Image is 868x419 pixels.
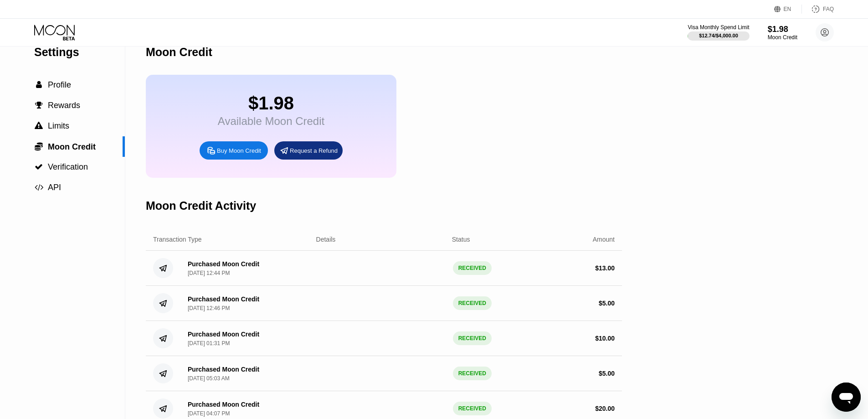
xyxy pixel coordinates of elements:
span: API [48,183,61,192]
iframe: Button to launch messaging window [832,383,861,412]
div: Transaction Type [153,236,202,243]
div: Request a Refund [290,147,338,155]
div: $1.98Moon Credit [768,25,797,41]
div: $ 5.00 [599,370,615,377]
div: FAQ [823,6,834,12]
div: $ 20.00 [595,405,615,412]
div: EN [784,6,791,12]
div: [DATE] 01:31 PM [188,340,230,347]
div: Visa Monthly Spend Limit$12.74/$4,000.00 [688,24,749,41]
div: Moon Credit [768,34,797,41]
div: $12.74 / $4,000.00 [699,33,738,38]
div: [DATE] 12:46 PM [188,305,230,311]
div: Purchased Moon Credit [188,366,259,373]
span: Rewards [48,101,80,110]
div: $1.98 [218,93,324,114]
div:  [34,81,43,89]
div: Moon Credit Activity [146,199,256,212]
div: RECEIVED [453,367,492,380]
div: Purchased Moon Credit [188,295,259,303]
span: Moon Credit [48,142,96,151]
div: [DATE] 12:44 PM [188,270,230,276]
div: RECEIVED [453,261,492,275]
div: RECEIVED [453,331,492,345]
span:  [35,163,43,171]
div: Purchased Moon Credit [188,260,259,268]
div: Amount [593,236,615,243]
div: $1.98 [768,25,797,34]
div: EN [774,5,802,14]
div: RECEIVED [453,296,492,310]
div: Buy Moon Credit [200,141,268,160]
div:  [34,122,43,130]
span: Limits [48,121,69,130]
span:  [35,183,43,191]
div: Details [316,236,336,243]
div: $ 10.00 [595,335,615,342]
div: $ 5.00 [599,300,615,307]
div: Request a Refund [274,141,343,160]
span:  [35,122,43,130]
div: $ 13.00 [595,264,615,272]
div: FAQ [802,5,834,14]
div: Buy Moon Credit [217,147,261,155]
div: Purchased Moon Credit [188,331,259,338]
div:  [34,101,43,109]
div:  [34,183,43,191]
span: Verification [48,162,88,171]
span:  [36,81,42,89]
div: Moon Credit [146,46,212,59]
span:  [35,101,43,109]
div: Settings [34,46,125,59]
div:  [34,163,43,171]
span: Profile [48,80,71,89]
div: Available Moon Credit [218,115,324,128]
div: [DATE] 04:07 PM [188,410,230,417]
div:  [34,142,43,151]
div: Purchased Moon Credit [188,401,259,408]
div: Visa Monthly Spend Limit [688,24,749,31]
div: Status [452,236,470,243]
span:  [35,142,43,151]
div: [DATE] 05:03 AM [188,375,230,382]
div: RECEIVED [453,402,492,415]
